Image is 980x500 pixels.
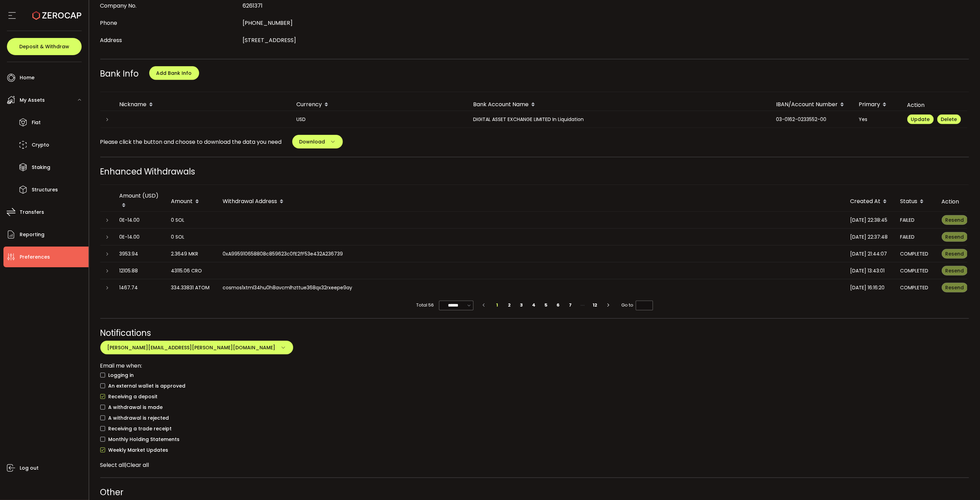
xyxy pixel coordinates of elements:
[120,216,160,224] div: 0E-14.00
[100,370,969,456] div: checkbox-group
[171,233,212,241] div: 0 SOL
[20,252,50,262] span: Preferences
[32,118,41,128] span: Fiat
[937,114,961,124] button: Delete
[105,393,158,400] span: Receiving a deposit
[105,404,163,411] span: A withdrawal is made
[243,19,293,27] span: [PHONE_NUMBER]
[845,196,895,208] div: Created At
[100,341,293,354] button: [PERSON_NAME][EMAIL_ADDRESS][PERSON_NAME][DOMAIN_NAME]
[100,486,969,498] div: Other
[942,283,968,292] button: Resend
[946,267,964,274] span: Resend
[120,284,160,292] div: 1467.74
[503,300,515,310] li: 2
[622,300,653,310] span: Go to
[850,284,889,292] div: [DATE] 16:16:20
[540,300,552,310] li: 5
[100,361,969,370] div: Email me when:
[942,232,968,242] button: Resend
[942,215,968,225] button: Resend
[100,461,125,469] span: Select all
[108,344,276,351] span: [PERSON_NAME][EMAIL_ADDRESS][PERSON_NAME][DOMAIN_NAME]
[468,116,771,123] div: DIGITAL ASSET EXCHANGE LIMITED In Liquidation
[105,447,169,453] span: Weekly Market Updates
[149,66,199,80] button: Add Bank Info
[217,196,845,208] div: Withdrawal Address
[946,284,964,291] span: Resend
[32,140,49,150] span: Crypto
[20,463,39,473] span: Log out
[942,266,968,276] button: Resend
[900,284,931,292] div: COMPLETED
[564,300,577,310] li: 7
[942,249,968,259] button: Resend
[120,233,160,241] div: 0E-14.00
[911,116,930,123] span: Update
[100,68,139,79] span: Bank Info
[902,101,967,109] div: Action
[20,95,45,105] span: My Assets
[900,216,931,224] div: FAILED
[292,135,343,149] button: Download
[416,300,434,310] span: Total 56
[100,166,969,178] div: Enhanced Withdrawals
[589,300,601,310] li: 12
[105,436,180,443] span: Monthly Holding Statements
[299,138,325,145] span: Download
[32,185,58,195] span: Structures
[105,383,186,389] span: An external wallet is approved
[100,33,239,47] div: Address
[854,99,902,111] div: Primary
[946,467,980,500] iframe: Chat Widget
[217,284,845,292] div: cosmos1xtml34hu0h8avcmlhzttue368qx32rxeepe9ay
[491,300,503,310] li: 1
[171,250,212,258] div: 2.3649 MKR
[20,207,44,217] span: Transfers
[120,267,160,275] div: 12105.88
[105,372,134,379] span: Logging in
[20,73,34,83] span: Home
[900,267,931,275] div: COMPLETED
[771,99,854,111] div: IBAN/Account Number
[850,250,889,258] div: [DATE] 21:44:07
[291,99,468,111] div: Currency
[936,198,967,206] div: Action
[105,415,169,421] span: A withdrawal is rejected
[120,250,160,258] div: 3953.94
[217,250,845,258] div: 0xA995910658808c859623c0fE2fF53e432A236739
[100,16,239,30] div: Phone
[900,233,931,241] div: FAILED
[171,267,212,275] div: 43115.06 CRO
[105,426,172,432] span: Receiving a trade receipt
[32,162,50,172] span: Staking
[291,116,468,123] div: USD
[946,233,964,240] span: Resend
[166,196,217,208] div: Amount
[100,138,282,146] span: Please click the button and choose to download the data you need
[100,327,969,339] div: Notifications
[243,2,263,10] span: 6261371
[114,192,166,211] div: Amount (USD)
[100,461,969,469] div: |
[515,300,528,310] li: 3
[850,233,889,241] div: [DATE] 22:37:48
[7,38,82,55] button: Deposit & Withdraw
[19,44,69,49] span: Deposit & Withdraw
[114,99,291,111] div: Nickname
[850,216,889,224] div: [DATE] 22:38:45
[528,300,540,310] li: 4
[850,267,889,275] div: [DATE] 13:43:01
[127,461,149,469] span: Clear all
[900,250,931,258] div: COMPLETED
[171,216,212,224] div: 0 SOL
[946,250,964,257] span: Resend
[946,217,964,223] span: Resend
[552,300,564,310] li: 6
[941,116,957,123] span: Delete
[854,116,902,123] div: Yes
[907,114,934,124] button: Update
[243,36,296,44] span: [STREET_ADDRESS]
[468,99,771,111] div: Bank Account Name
